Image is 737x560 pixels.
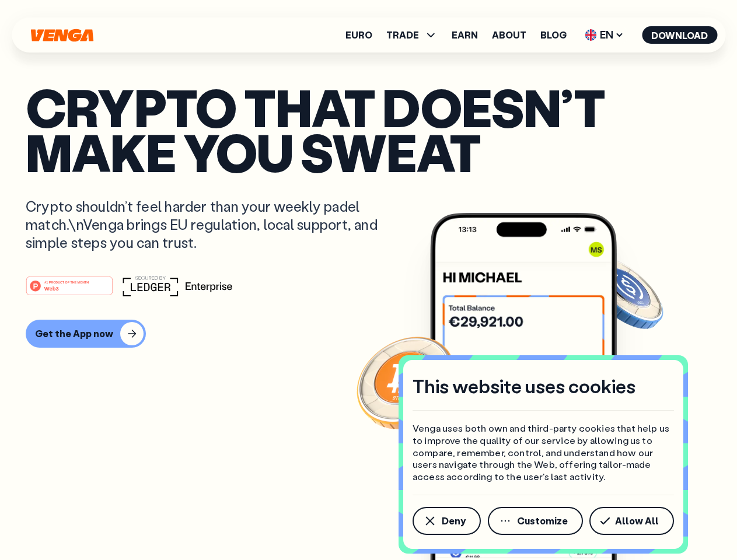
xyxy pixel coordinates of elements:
p: Crypto that doesn’t make you sweat [26,85,711,174]
span: TRADE [386,28,438,42]
span: Customize [517,516,568,526]
img: USDC coin [582,251,666,335]
img: Bitcoin [354,330,459,435]
span: EN [581,26,628,44]
a: Get the App now [26,320,711,348]
span: TRADE [386,30,419,40]
h4: This website uses cookies [413,374,635,398]
p: Crypto shouldn’t feel harder than your weekly padel match.\nVenga brings EU regulation, local sup... [26,197,394,252]
a: Blog [540,30,567,40]
button: Download [642,26,717,44]
a: About [492,30,526,40]
span: Allow All [615,516,659,526]
tspan: Web3 [44,285,59,291]
svg: Home [29,29,95,42]
button: Customize [488,507,583,535]
button: Allow All [589,507,674,535]
p: Venga uses both own and third-party cookies that help us to improve the quality of our service by... [413,422,674,483]
a: #1 PRODUCT OF THE MONTHWeb3 [26,283,113,298]
span: Deny [442,516,466,526]
tspan: #1 PRODUCT OF THE MONTH [44,280,89,283]
a: Euro [345,30,372,40]
button: Get the App now [26,320,146,348]
img: flag-uk [585,29,596,41]
button: Deny [413,507,481,535]
div: Get the App now [35,328,113,339]
a: Earn [452,30,478,40]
